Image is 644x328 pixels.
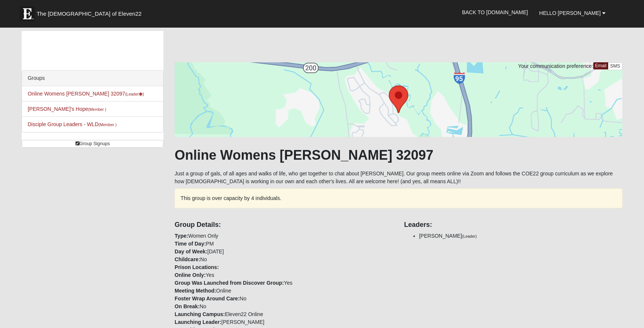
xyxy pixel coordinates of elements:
strong: Launching Campus: [175,311,225,317]
span: Hello [PERSON_NAME] [539,10,601,16]
strong: Type: [175,233,188,239]
a: SMS [608,62,622,70]
small: (Leader ) [125,92,144,96]
span: Your communication preference: [518,63,593,69]
h4: Group Details: [175,221,393,229]
a: [PERSON_NAME]'s Hope(Member ) [28,106,106,112]
strong: Time of Day: [175,241,206,247]
a: Disciple Group Leaders - WLD(Member ) [28,121,116,127]
img: Eleven22 logo [20,6,35,21]
a: The [DEMOGRAPHIC_DATA] of Eleven22 [16,3,165,21]
strong: Online Only: [175,272,206,278]
small: (Member ) [88,107,106,112]
div: This group is over capacity by 4 individuals. [175,188,622,208]
a: Back to [DOMAIN_NAME] [456,3,534,22]
li: [PERSON_NAME] [419,232,622,240]
small: (Member ) [99,122,116,127]
strong: Day of Week: [175,249,207,254]
strong: Foster Wrap Around Care: [175,296,240,302]
a: Online Womens [PERSON_NAME] 32097(Leader) [28,91,144,97]
a: Email [593,62,609,69]
strong: On Break: [175,303,200,309]
strong: Meeting Method: [175,288,216,294]
strong: Childcare: [175,256,200,262]
a: Group Signups [22,140,163,148]
span: The [DEMOGRAPHIC_DATA] of Eleven22 [37,10,141,18]
div: Groups [22,71,163,86]
small: (Leader) [462,234,477,238]
strong: Group Was Launched from Discover Group: [175,280,284,286]
h4: Leaders: [404,221,622,229]
h1: Online Womens [PERSON_NAME] 32097 [175,147,622,163]
a: Hello [PERSON_NAME] [534,4,611,22]
strong: Prison Locations: [175,264,219,270]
